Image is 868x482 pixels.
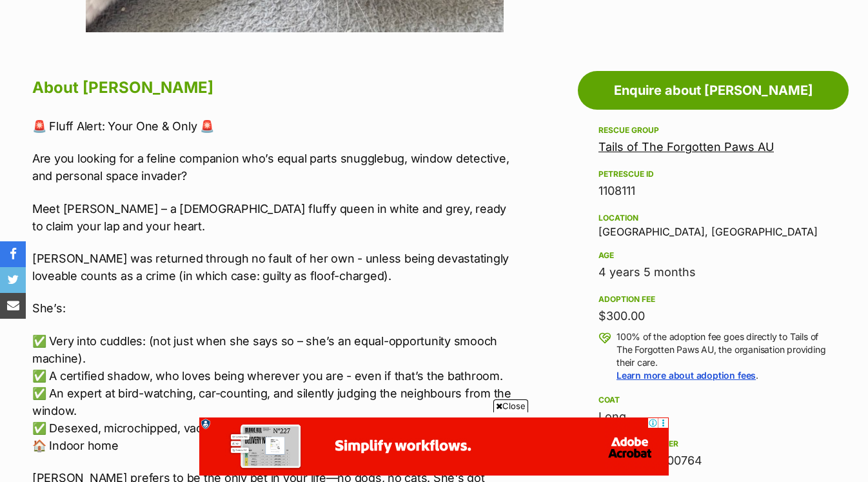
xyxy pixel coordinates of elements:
div: Adoption fee [598,294,828,305]
p: Are you looking for a feline companion who’s equal parts snugglebug, window detective, and person... [32,150,517,185]
div: Location [598,213,828,223]
p: [PERSON_NAME] was returned through no fault of her own - unless being devastatingly loveable coun... [32,250,517,285]
div: 4 years 5 months [598,263,828,281]
p: 🚨 Fluff Alert: Your One & Only 🚨 [32,117,517,135]
a: Learn more about adoption fees [616,370,756,381]
div: [GEOGRAPHIC_DATA], [GEOGRAPHIC_DATA] [598,210,828,237]
div: $300.00 [598,307,828,325]
p: She’s: [32,299,517,317]
div: Long [598,408,828,426]
span: Close [493,399,528,412]
a: Enquire about [PERSON_NAME] [578,71,849,110]
p: Meet [PERSON_NAME] – a [DEMOGRAPHIC_DATA] fluffy queen in white and grey, ready to claim your lap... [32,200,517,235]
div: Age [598,250,828,261]
div: 956000013300764 [598,452,828,470]
p: ✅ Very into cuddles: (not just when she says so – she’s an equal-opportunity smooch machine). ✅ A... [32,332,517,454]
iframe: Advertisement [199,417,669,476]
div: Coat [598,395,828,405]
p: 100% of the adoption fee goes directly to Tails of The Forgotten Paws AU, the organisation provid... [616,330,828,382]
div: PetRescue ID [598,169,828,179]
div: Rescue group [598,125,828,136]
div: 1108111 [598,182,828,200]
div: Microchip number [598,439,828,449]
a: Tails of The Forgotten Paws AU [598,140,774,154]
h2: About [PERSON_NAME] [32,74,517,102]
